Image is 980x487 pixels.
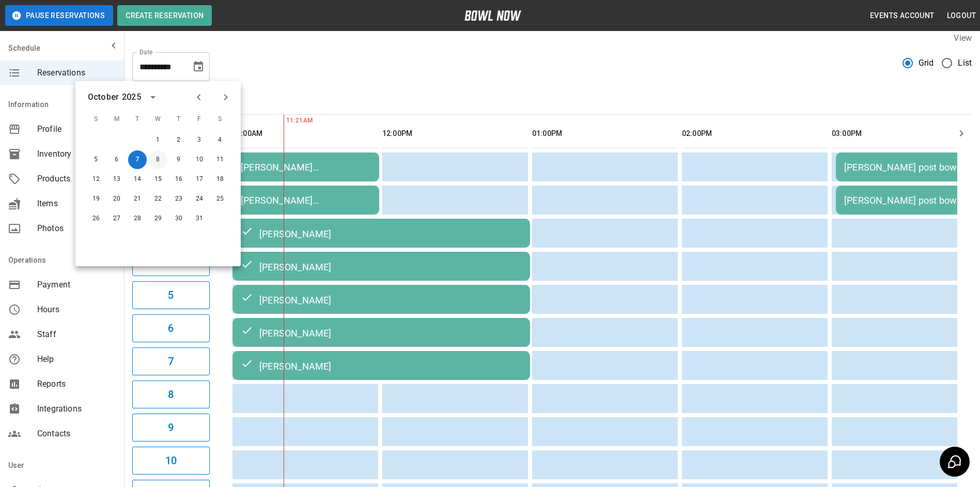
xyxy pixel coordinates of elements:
button: Oct 30, 2025 [169,209,188,228]
button: Oct 8, 2025 [149,150,167,169]
div: [PERSON_NAME] [241,359,522,372]
span: T [128,109,147,130]
div: [PERSON_NAME] [241,293,522,306]
th: 01:00PM [532,119,678,148]
button: Oct 17, 2025 [190,170,209,189]
button: Oct 7, 2025 [128,150,147,169]
button: Oct 22, 2025 [149,190,167,208]
button: Oct 9, 2025 [169,150,188,169]
button: Oct 13, 2025 [107,170,126,189]
div: [PERSON_NAME] [241,326,522,339]
button: 6 [132,314,210,342]
button: 8 [132,381,210,408]
button: Oct 11, 2025 [211,150,229,169]
th: 12:00PM [382,119,528,148]
button: Oct 21, 2025 [128,190,147,208]
button: Choose date, selected date is Oct 7, 2025 [188,56,209,77]
span: T [169,109,188,130]
div: [PERSON_NAME] post bowl [844,195,974,206]
span: Help [37,353,116,366]
span: 11:21AM [284,116,286,126]
span: Grid [919,57,934,69]
h6: 9 [168,419,174,436]
button: Oct 29, 2025 [149,209,167,228]
button: Oct 27, 2025 [107,209,126,228]
span: Inventory [37,148,116,160]
button: Pause Reservations [5,5,113,26]
span: List [958,57,972,69]
span: Photos [37,222,116,235]
span: Products [37,173,116,185]
button: Oct 1, 2025 [149,131,167,149]
button: 10 [132,447,210,475]
button: calendar view is open, switch to year view [144,88,162,106]
th: 11:00AM [232,119,378,148]
span: Staff [37,328,116,341]
button: 7 [132,347,210,375]
button: Oct 14, 2025 [128,170,147,189]
button: Logout [943,6,980,25]
span: Profile [37,123,116,135]
button: Events Account [866,6,939,25]
h6: 5 [168,287,174,303]
button: 5 [132,281,210,309]
h6: 7 [168,353,174,370]
button: Oct 25, 2025 [211,190,229,208]
h6: 8 [168,386,174,403]
button: Oct 18, 2025 [211,170,229,189]
span: Reservations [37,67,116,79]
button: Oct 26, 2025 [87,209,105,228]
span: Contacts [37,428,116,440]
button: Oct 4, 2025 [211,131,229,149]
span: Hours [37,303,116,316]
button: Oct 12, 2025 [87,170,105,189]
button: Oct 3, 2025 [190,131,209,149]
button: Oct 19, 2025 [87,190,105,208]
button: Oct 2, 2025 [169,131,188,149]
div: [PERSON_NAME] [PERSON_NAME] [241,195,371,206]
div: [PERSON_NAME] [PERSON_NAME] [241,162,371,173]
span: S [211,109,229,130]
span: M [107,109,126,130]
button: Create Reservation [117,5,212,26]
div: 2025 [122,91,141,103]
span: Items [37,197,116,210]
button: Oct 24, 2025 [190,190,209,208]
div: inventory tabs [132,89,972,114]
span: Integrations [37,403,116,415]
h6: 10 [165,452,177,469]
th: 02:00PM [682,119,828,148]
div: [PERSON_NAME] post bowl [844,162,974,173]
button: Next month [217,88,235,106]
span: F [190,109,209,130]
span: W [149,109,167,130]
label: View [954,33,972,43]
button: Oct 15, 2025 [149,170,167,189]
button: Oct 6, 2025 [107,150,126,169]
button: Oct 10, 2025 [190,150,209,169]
button: Oct 5, 2025 [87,150,105,169]
button: Oct 16, 2025 [169,170,188,189]
button: Previous month [190,88,208,106]
button: Oct 28, 2025 [128,209,147,228]
img: logo [464,10,521,21]
span: Reports [37,378,116,390]
div: October [88,91,119,103]
h6: 6 [168,320,174,337]
button: Oct 20, 2025 [107,190,126,208]
span: S [87,109,105,130]
span: Payment [37,279,116,291]
button: Oct 31, 2025 [190,209,209,228]
button: 9 [132,414,210,442]
div: [PERSON_NAME] [241,227,522,239]
button: Oct 23, 2025 [169,190,188,208]
div: [PERSON_NAME] [241,260,522,272]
